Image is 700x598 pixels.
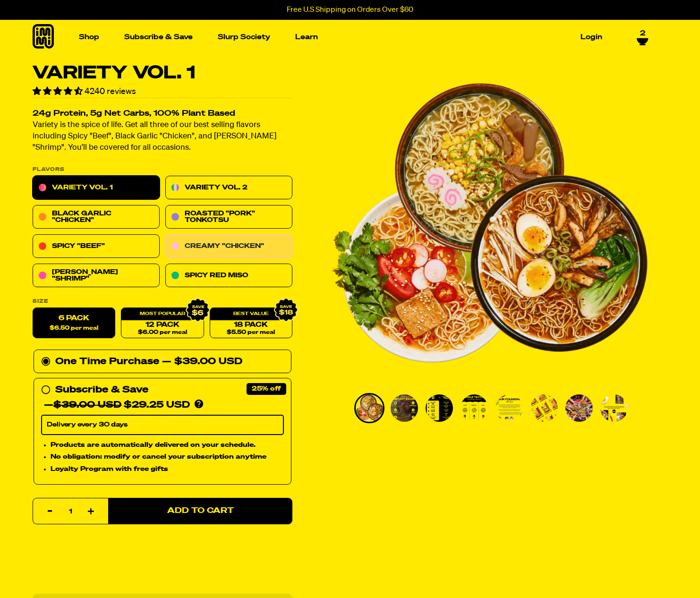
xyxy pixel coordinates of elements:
[120,30,196,44] a: Subscribe & Save
[599,393,629,423] li: Go to slide 8
[33,308,115,339] label: 6 Pack
[33,167,292,172] p: Flavors
[637,29,649,45] a: 2
[85,87,136,96] span: 4240 reviews
[354,393,384,423] li: Go to slide 1
[50,325,98,332] span: $6.50 per meal
[75,20,606,54] nav: Main navigation
[162,354,242,369] div: — $39.00 USD
[529,393,559,423] li: Go to slide 6
[426,394,453,422] img: Variety Vol. 1
[33,64,292,82] h1: Variety Vol. 1
[389,393,419,423] li: Go to slide 2
[51,452,284,462] li: No obligation: modify or cancel your subscription anytime
[331,393,648,423] div: PDP main carousel thumbnails
[33,110,292,118] h2: 24g Protein, 5g Net Carbs, 100% Plant Based
[39,498,102,525] input: quantity
[121,308,204,339] a: 12 Pack$6.00 per meal
[138,330,187,336] span: $6.00 per meal
[577,30,606,44] a: Login
[331,64,648,382] li: 1 of 8
[41,415,284,435] select: Subscribe & Save —$39.00 USD$29.25 USD Products are automatically delivered on your schedule. No ...
[75,30,103,44] a: Shop
[33,235,160,258] a: Spicy "Beef"
[51,464,284,475] li: Loyalty Program with free gifts
[165,176,292,200] a: Variety Vol. 2
[227,330,275,336] span: $5.50 per meal
[461,394,488,422] img: Variety Vol. 1
[564,393,594,423] li: Go to slide 7
[565,394,593,422] img: Variety Vol. 1
[459,393,489,423] li: Go to slide 4
[33,87,85,96] span: 4.55 stars
[494,393,524,423] li: Go to slide 5
[331,64,648,382] div: PDP main carousel
[640,29,645,38] span: 2
[53,401,121,410] del: $39.00 USD
[5,555,89,593] iframe: Marketing Popup
[214,30,274,44] a: Slurp Society
[210,308,292,339] a: 18 Pack$5.50 per meal
[424,393,454,423] li: Go to slide 3
[600,394,628,422] img: Variety Vol. 1
[331,64,648,382] img: Variety Vol. 1
[356,394,383,422] img: Variety Vol. 1
[495,394,523,422] img: Variety Vol. 1
[108,498,292,524] button: Add to Cart
[530,394,558,422] img: Variety Vol. 1
[165,235,292,258] a: Creamy "Chicken"
[165,205,292,229] a: Roasted "Pork" Tonkotsu
[33,205,160,229] a: Black Garlic "Chicken"
[291,30,322,44] a: Learn
[33,120,292,154] p: Variety is the spice of life. Get all three of our best selling flavors including Spicy "Beef", B...
[33,176,160,200] a: Variety Vol. 1
[33,299,292,304] label: Size
[44,398,190,413] div: — $29.25 USD
[51,440,284,450] li: Products are automatically delivered on your schedule.
[391,394,418,422] img: Variety Vol. 1
[287,6,413,14] p: Free U.S Shipping on Orders Over $60
[41,354,284,369] div: One Time Purchase
[55,383,148,398] div: Subscribe & Save
[33,264,160,288] a: [PERSON_NAME] "Shrimp"
[165,264,292,288] a: Spicy Red Miso
[167,507,234,515] span: Add to Cart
